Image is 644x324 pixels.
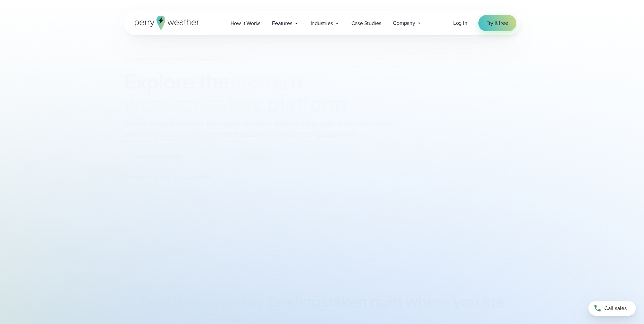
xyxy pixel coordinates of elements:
a: Try it free [478,15,516,31]
span: Case Studies [351,19,382,28]
a: How it Works [225,16,266,30]
a: Case Studies [346,16,387,30]
span: Features [272,19,292,28]
span: Company [393,19,415,27]
a: Log in [453,19,467,27]
span: Try it free [486,19,508,27]
span: Call sales [604,304,627,312]
span: Industries [311,19,333,28]
span: How it Works [231,19,261,28]
a: Call sales [588,301,636,316]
